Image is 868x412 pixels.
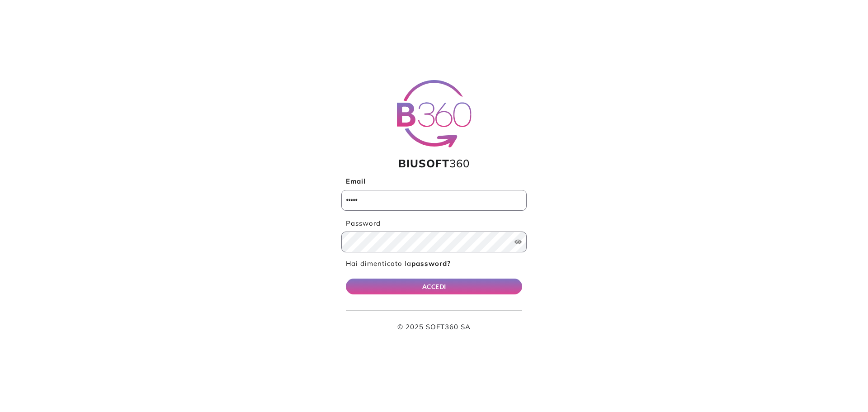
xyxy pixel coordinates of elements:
button: ACCEDI [346,279,522,294]
a: Hai dimenticato lapassword? [346,259,451,268]
span: BIUSOFT [398,156,449,170]
b: password? [411,259,451,268]
p: © 2025 SOFT360 SA [346,322,522,332]
h1: 360 [341,157,527,170]
label: Password [341,218,527,229]
b: Email [346,177,366,185]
